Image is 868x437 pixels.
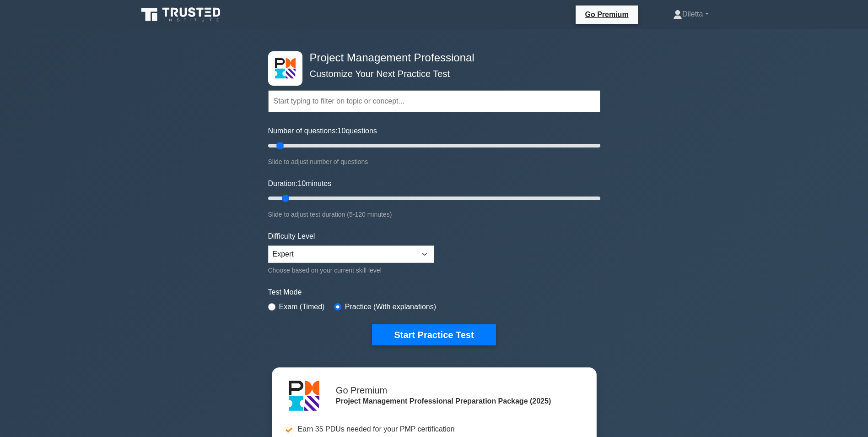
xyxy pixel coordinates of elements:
a: Go Premium [579,9,634,20]
div: Slide to adjust test duration (5-120 minutes) [268,209,600,220]
input: Start typing to filter on topic or concept... [268,90,600,112]
span: 10 [338,127,346,135]
label: Number of questions: questions [268,126,377,137]
div: Choose based on your current skill level [268,265,434,276]
button: Start Practice Test [372,324,496,345]
label: Practice (With explanations) [345,301,436,312]
label: Exam (Timed) [279,301,325,312]
label: Test Mode [268,287,600,298]
label: Difficulty Level [268,231,315,242]
div: Slide to adjust number of questions [268,156,600,167]
label: Duration: minutes [268,178,332,189]
a: Diletta [651,5,730,23]
span: 10 [297,180,306,187]
h4: Project Management Professional [306,51,555,65]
